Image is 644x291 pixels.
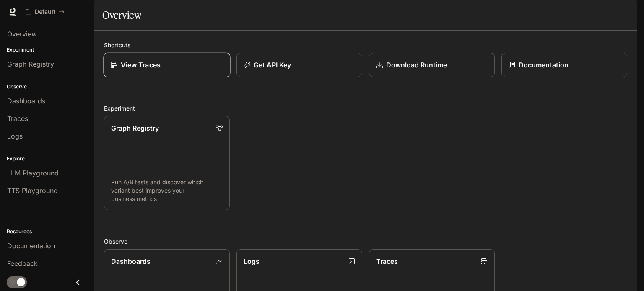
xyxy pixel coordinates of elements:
p: Download Runtime [386,60,447,70]
p: Dashboards [111,256,151,266]
a: Download Runtime [369,53,495,77]
button: Get API Key [236,53,362,77]
p: Run A/B tests and discover which variant best improves your business metrics [111,178,223,203]
a: View Traces [104,53,231,77]
h2: Shortcuts [104,41,627,49]
a: Graph RegistryRun A/B tests and discover which variant best improves your business metrics [104,116,230,210]
h2: Experiment [104,104,627,113]
p: Documentation [519,60,569,70]
p: Logs [244,256,260,266]
a: Documentation [501,53,627,77]
button: All workspaces [22,3,68,20]
p: Graph Registry [111,123,159,133]
p: Default [35,8,55,15]
h2: Observe [104,237,627,246]
p: View Traces [121,60,161,70]
p: Traces [376,256,398,266]
h1: Overview [102,7,141,23]
p: Get API Key [254,60,291,70]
